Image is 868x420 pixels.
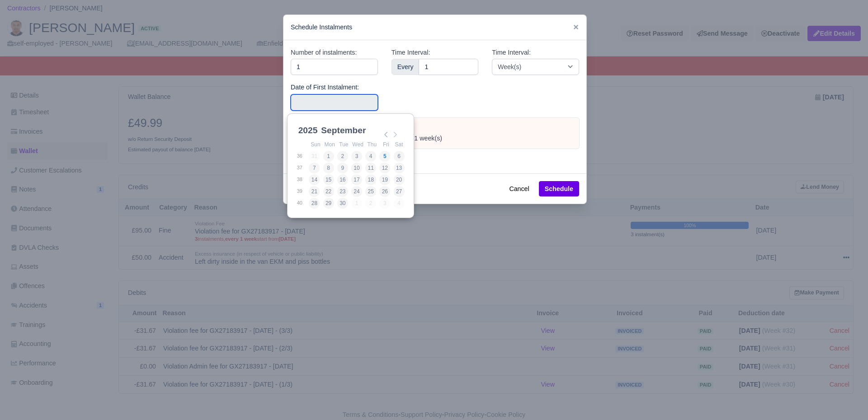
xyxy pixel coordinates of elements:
[297,197,309,209] td: 40
[325,141,335,148] abbr: Monday
[365,163,376,173] button: 11
[337,186,348,197] button: 23
[323,151,334,162] button: 1
[394,163,405,173] button: 13
[309,163,320,173] button: 7
[492,47,531,58] label: Time Interval:
[367,141,377,148] abbr: Thursday
[291,94,378,111] input: Use the arrow keys to pick a date
[394,151,405,162] button: 6
[297,162,309,174] td: 37
[309,198,320,209] button: 28
[337,198,348,209] button: 30
[297,186,309,197] td: 39
[823,377,868,420] iframe: Chat Widget
[313,125,570,132] h6: Payment Plan
[392,59,420,75] div: Every
[313,134,570,143] div: Deduct from the driver every 1 week(s)
[392,47,430,58] label: Time Interval:
[379,186,390,197] button: 26
[337,163,348,173] button: 9
[337,174,348,185] button: 16
[352,141,363,148] abbr: Wednesday
[351,174,362,185] button: 17
[539,181,579,196] button: Schedule
[337,151,348,162] button: 2
[379,163,390,173] button: 12
[323,186,334,197] button: 22
[381,129,392,140] button: Previous Month
[379,151,390,162] button: 5
[297,174,309,186] td: 38
[291,47,357,58] label: Number of instalments:
[323,198,334,209] button: 29
[283,15,586,40] div: Schedule Instalments
[297,150,309,162] td: 36
[311,141,320,148] abbr: Sunday
[323,163,334,173] button: 8
[394,186,405,197] button: 27
[309,186,320,197] button: 21
[351,186,362,197] button: 24
[383,141,389,148] abbr: Friday
[291,82,359,93] label: Date of First Instalment:
[351,151,362,162] button: 3
[395,141,403,148] abbr: Saturday
[351,163,362,173] button: 10
[297,124,320,137] div: 2025
[319,124,368,137] div: September
[379,174,390,185] button: 19
[323,174,334,185] button: 15
[503,181,535,196] button: Cancel
[339,141,348,148] abbr: Tuesday
[365,151,376,162] button: 4
[309,174,320,185] button: 14
[365,174,376,185] button: 18
[365,186,376,197] button: 25
[390,129,401,140] button: Next Month
[394,174,405,185] button: 20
